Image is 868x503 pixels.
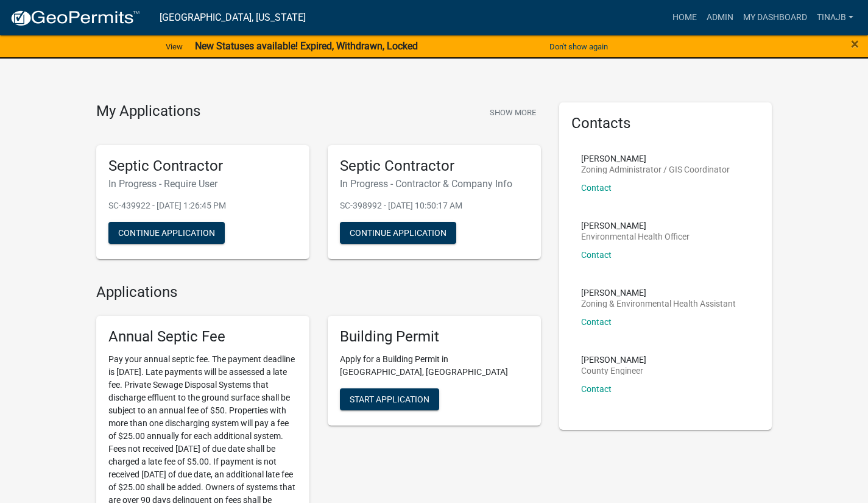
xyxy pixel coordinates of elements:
p: County Engineer [581,366,646,375]
h5: Building Permit [340,328,529,346]
p: [PERSON_NAME] [581,221,690,230]
a: Contact [581,250,612,260]
button: Continue Application [108,222,225,244]
a: Contact [581,384,612,394]
a: Contact [581,183,612,193]
button: Don't show again [545,37,613,57]
span: × [851,35,859,52]
p: Apply for a Building Permit in [GEOGRAPHIC_DATA], [GEOGRAPHIC_DATA] [340,353,529,379]
button: Continue Application [340,222,456,244]
p: SC-398992 - [DATE] 10:50:17 AM [340,199,529,212]
h5: Contacts [571,115,760,132]
span: Start Application [350,394,429,404]
a: Tinajb [812,6,858,29]
a: Contact [581,317,612,327]
button: Close [851,37,859,51]
h4: Applications [96,284,541,301]
p: [PERSON_NAME] [581,355,646,364]
a: [GEOGRAPHIC_DATA], [US_STATE] [160,7,306,28]
p: Zoning & Environmental Health Assistant [581,299,736,308]
h6: In Progress - Contractor & Company Info [340,178,529,190]
a: Home [668,6,702,29]
p: Zoning Administrator / GIS Coordinator [581,165,730,174]
h4: My Applications [96,102,200,121]
h6: In Progress - Require User [108,178,297,190]
p: SC-439922 - [DATE] 1:26:45 PM [108,199,297,212]
button: Show More [485,102,541,123]
strong: New Statuses available! Expired, Withdrawn, Locked [195,40,418,52]
h5: Septic Contractor [340,157,529,175]
p: Environmental Health Officer [581,232,690,241]
a: Admin [702,6,738,29]
a: View [161,37,188,57]
p: [PERSON_NAME] [581,288,736,297]
p: [PERSON_NAME] [581,154,730,163]
button: Start Application [340,388,439,410]
a: My Dashboard [738,6,812,29]
h5: Annual Septic Fee [108,328,297,346]
h5: Septic Contractor [108,157,297,175]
